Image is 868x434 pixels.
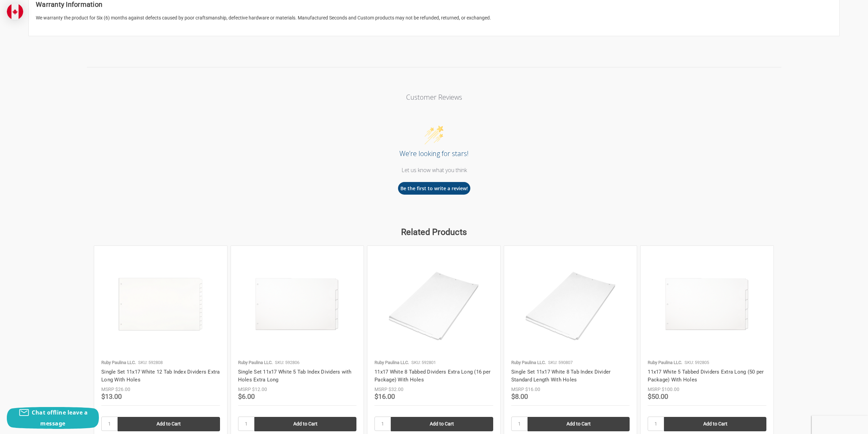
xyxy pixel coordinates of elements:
[32,409,88,427] span: Chat offline leave a message
[238,369,352,383] a: Single Set 11x17 White 5 Tab Index Dividers with Holes Extra Long
[238,386,251,393] div: MSRP
[374,369,490,383] a: 11x17 White 8 Tabbed Dividers Extra Long (16 per Package) With Holes
[398,182,470,195] button: Be the first to write a review!
[685,359,709,366] p: SKU: 592805
[275,359,299,366] p: SKU: 592806
[374,359,409,366] p: Ruby Paulina LLC.
[648,369,764,383] a: 11x17 White 5 Tabbed Dividers Extra Long (50 per Package) With Holes
[238,359,273,366] p: Ruby Paulina LLC.
[118,417,220,431] input: Add to Cart
[388,387,403,392] span: $32.00
[101,386,114,393] div: MSRP
[374,386,387,393] div: MSRP
[648,359,682,366] p: Ruby Paulina LLC.
[411,359,436,366] p: SKU: 592801
[528,417,630,431] input: Add to Cart
[511,369,611,383] a: Single Set 11x17 White 8 Tab Index Divider Standard Length With Holes
[374,392,395,401] span: $16.00
[648,253,766,355] img: 11x17 White 5 Tabbed Dividers Extra Long (50 per Package) With Holes
[391,417,493,431] input: Add to Cart
[115,387,130,392] span: $26.00
[87,149,781,158] div: We’re looking for stars!
[261,93,608,102] p: Customer Reviews
[87,166,781,174] div: Let us know what you think
[511,392,528,401] span: $8.00
[29,226,839,239] h2: Related Products
[254,417,357,431] input: Add to Cart
[101,369,220,383] a: Single Set 11x17 White 12 Tab Index Dividers Extra Long With Holes
[101,392,122,401] span: $13.00
[138,359,163,366] p: SKU: 592808
[101,253,220,355] img: Single Set 11x17 White 12 Tab Index Dividers Extra Long With Holes
[36,14,832,22] p: We warranty the product for Six (6) months against defects caused by poor craftsmanship, defectiv...
[662,387,679,392] span: $100.00
[525,387,540,392] span: $16.00
[648,392,668,401] span: $50.00
[511,253,630,355] img: Single Set 11x17 White 8 Tab Index Divider Standard Length With Holes
[548,359,573,366] p: SKU: 590807
[238,392,255,401] span: $6.00
[648,386,661,393] div: MSRP
[374,253,493,355] img: 11x17 White 8 Tabbed Dividers Extra Long (16 per Package) With Holes
[7,407,99,429] button: Chat offline leave a message
[101,359,136,366] p: Ruby Paulina LLC.
[511,359,546,366] p: Ruby Paulina LLC.
[664,417,766,431] input: Add to Cart
[252,387,267,392] span: $12.00
[511,386,524,393] div: MSRP
[812,416,868,434] iframe: Google Customer Reviews
[7,3,23,20] img: duty and tax information for Canada
[238,253,357,355] img: Single Set 11x17 White 5 Tab Index Dividers with Holes Extra Long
